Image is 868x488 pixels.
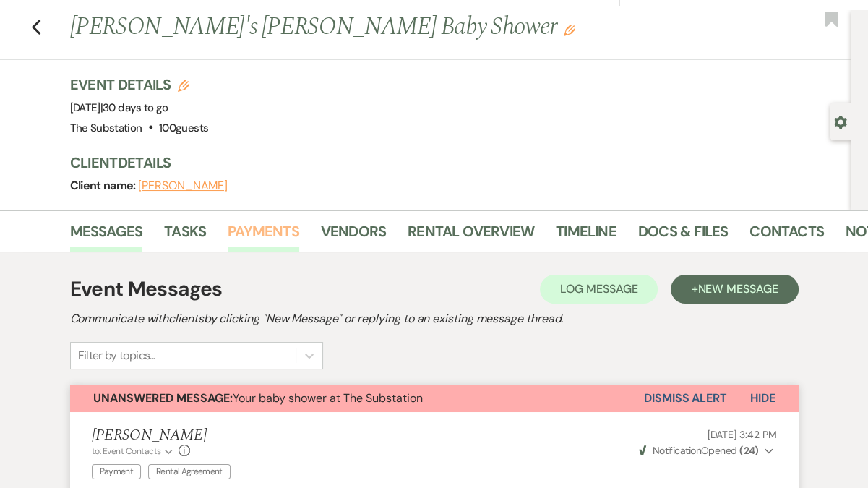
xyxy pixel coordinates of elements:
[750,390,775,406] span: Hide
[639,444,759,457] span: Opened
[70,100,168,115] span: [DATE]
[70,10,689,45] h1: [PERSON_NAME]'s [PERSON_NAME] Baby Shower
[637,443,776,458] button: NotificationOpened (24)
[100,100,168,115] span: |
[70,220,143,252] a: Messages
[70,153,837,173] h3: Client Details
[834,114,847,128] button: Open lead details
[671,275,798,304] button: +New Message
[70,178,139,193] span: Client name:
[93,390,423,406] span: Your baby shower at The Substation
[159,121,208,135] span: 100 guests
[148,464,231,479] span: Rental Agreement
[92,445,161,457] span: to: Event Contacts
[739,444,759,457] strong: ( 24 )
[749,220,824,252] a: Contacts
[70,274,223,304] h1: Event Messages
[70,74,209,95] h3: Event Details
[103,100,168,115] span: 30 days to go
[556,220,616,252] a: Timeline
[408,220,534,252] a: Rental Overview
[138,180,228,192] button: [PERSON_NAME]
[727,385,799,412] button: Hide
[92,427,238,445] h5: [PERSON_NAME]
[540,275,658,304] button: Log Message
[638,220,728,252] a: Docs & Files
[78,347,155,364] div: Filter by topics...
[92,464,142,479] span: Payment
[560,281,637,296] span: Log Message
[70,385,644,412] button: Unanswered Message:Your baby shower at The Substation
[93,390,233,406] strong: Unanswered Message:
[644,385,727,412] button: Dismiss Alert
[70,310,799,328] h2: Communicate with clients by clicking "New Message" or replying to an existing message thread.
[164,220,206,252] a: Tasks
[92,445,175,458] button: to: Event Contacts
[707,428,776,441] span: [DATE] 3:42 PM
[321,220,386,252] a: Vendors
[228,220,299,252] a: Payments
[653,444,701,457] span: Notification
[564,23,575,36] button: Edit
[697,281,778,296] span: New Message
[70,121,142,135] span: The Substation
